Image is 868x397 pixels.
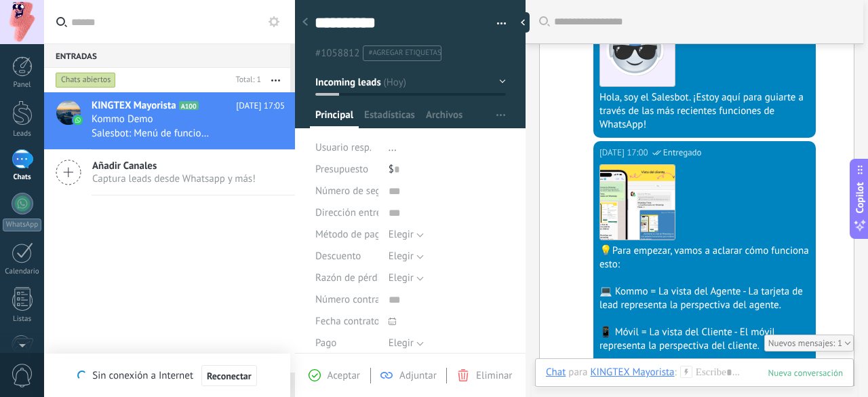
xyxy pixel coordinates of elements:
[207,371,252,381] span: Reconectar
[315,251,361,261] span: Descuento
[231,73,261,87] div: Total: 1
[77,364,256,387] div: Sin conexión a Internet
[315,229,386,240] span: Método de pago
[92,113,153,126] span: Kommo Demo
[599,146,650,159] div: [DATE] 17:00
[3,315,42,324] div: Listas
[389,141,397,154] span: ...
[315,141,372,154] span: Usuario resp.
[3,173,42,182] div: Chats
[92,159,256,172] span: Añadir Canales
[3,219,41,231] div: WhatsApp
[315,159,378,181] div: Presupuesto
[675,366,677,379] span: :
[44,43,290,68] div: Entradas
[315,246,378,267] div: Descuento
[315,267,378,289] div: Razón de pérdida
[599,285,810,312] div: 💻 Kommo = La vista del Agente - La tarjeta de lead representa la perspectiva del agente.
[315,273,391,283] span: Razón de pérdida
[599,244,810,271] div: 💡Para empezar, vamos a aclarar cómo funciona esto:
[315,202,378,224] div: Dirección entrega
[92,99,176,113] span: KINGTEX Mayorista
[389,250,414,263] span: Elegir
[590,366,674,378] div: KINGTEX Mayorista
[389,228,414,241] span: Elegir
[600,165,675,240] img: 9a01fed5-5ecb-4a04-a2af-9fa68460809e
[389,271,414,284] span: Elegir
[399,369,437,382] span: Adjuntar
[315,137,378,159] div: Usuario resp.
[73,115,83,125] img: icon
[315,311,378,333] div: Fecha contrato
[315,47,359,60] span: #1058812
[315,333,378,354] div: Pago
[368,48,441,58] span: #agregar etiquetas
[56,72,116,88] div: Chats abiertos
[389,337,414,349] span: Elegir
[315,208,392,218] span: Dirección entrega
[853,182,867,213] span: Copilot
[201,365,257,387] button: Reconectar
[389,246,424,267] button: Elegir
[236,99,285,113] span: [DATE] 17:05
[426,109,462,128] span: Archivos
[261,68,290,92] button: Más
[389,159,506,181] div: $
[92,172,256,185] span: Captura leads desde Whatsapp y más!
[315,224,378,246] div: Método de pago
[599,91,810,132] div: Hola, soy el Salesbot. ¡Estoy aquí para guiarte a través de las más recientes funciones de WhatsApp!
[389,224,424,246] button: Elegir
[568,366,587,379] span: para
[328,369,360,382] span: Aceptar
[315,181,378,202] div: Número de seguimiento
[315,316,380,326] span: Fecha contrato
[600,12,675,86] img: 183.png
[663,146,702,159] span: Entregado
[315,338,336,348] span: Pago
[364,109,415,128] span: Estadísticas
[315,289,378,311] div: Número contrato
[179,101,199,110] span: A100
[516,12,530,33] div: Ocultar
[44,92,295,149] a: avatariconKINGTEX MayoristaA100[DATE] 17:05Kommo DemoSalesbot: Menú de funciones de WhatsApp ¡Des...
[389,333,424,354] button: Elegir
[315,163,368,176] span: Presupuesto
[3,81,42,90] div: Panel
[315,109,353,128] span: Principal
[3,130,42,138] div: Leads
[764,335,854,352] div: 1
[476,369,512,382] span: Eliminar
[315,186,420,196] span: Número de seguimiento
[599,326,810,353] div: 📱 Móvil = La vista del Cliente - El móvil representa la perspectiva del cliente.
[389,267,424,289] button: Elegir
[315,295,389,305] span: Número contrato
[3,267,42,276] div: Calendario
[92,127,210,140] span: Salesbot: Menú de funciones de WhatsApp ¡Desbloquea la mensajería mejorada en WhatsApp! Haz clic ...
